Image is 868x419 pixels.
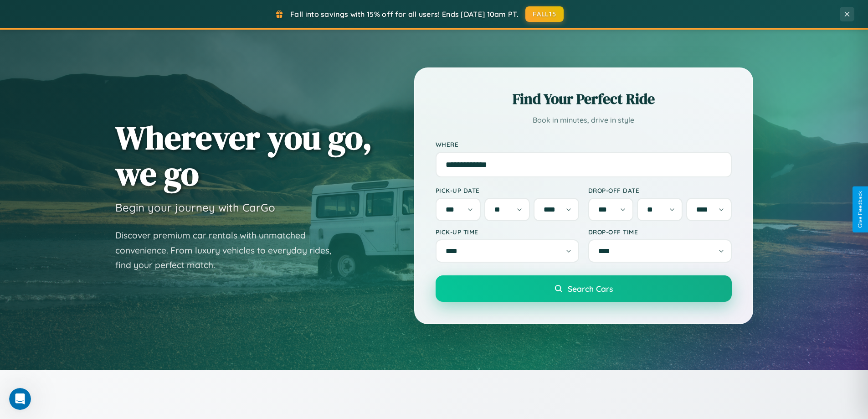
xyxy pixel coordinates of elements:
div: Give Feedback [857,191,863,228]
button: Search Cars [436,275,732,302]
h1: Wherever you go, we go [115,119,372,191]
label: Drop-off Time [588,228,732,236]
label: Drop-off Date [588,186,732,194]
iframe: Intercom live chat [9,388,31,410]
span: Search Cars [568,284,613,294]
span: Fall into savings with 15% off for all users! Ends [DATE] 10am PT. [290,10,519,19]
label: Where [436,140,732,148]
h3: Begin your journey with CarGo [115,201,275,214]
p: Discover premium car rentals with unmatched convenience. From luxury vehicles to everyday rides, ... [115,228,343,273]
p: Book in minutes, drive in style [436,114,732,127]
h2: Find Your Perfect Ride [436,89,732,109]
label: Pick-up Time [436,228,579,236]
label: Pick-up Date [436,186,579,194]
button: FALL15 [525,6,564,22]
